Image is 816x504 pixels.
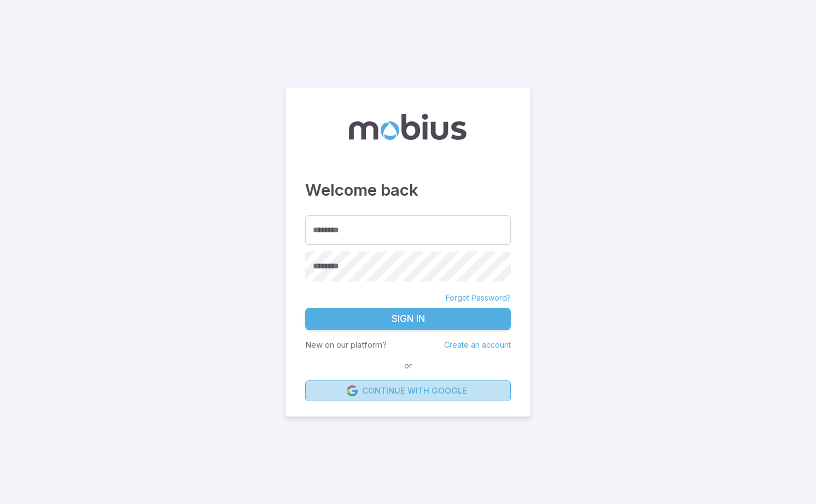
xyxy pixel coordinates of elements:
a: Forgot Password? [446,292,511,303]
h3: Welcome back [305,178,511,202]
p: New on our platform? [305,339,387,351]
span: or [401,360,415,372]
button: Sign In [305,308,511,331]
a: Continue with Google [305,380,511,401]
a: Create an account [444,340,511,349]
